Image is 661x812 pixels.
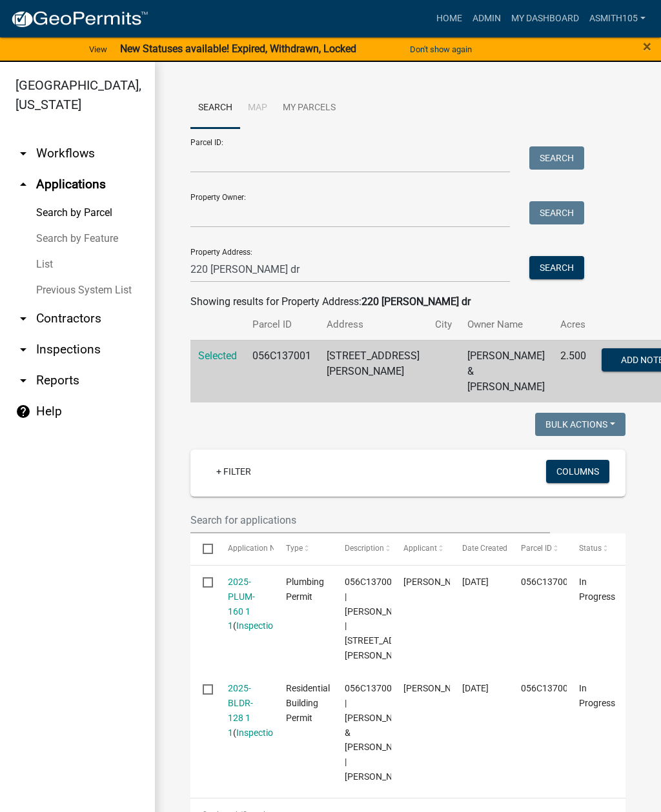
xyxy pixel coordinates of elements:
td: 2.500 [553,340,594,402]
button: Don't show again [405,39,477,60]
span: Type [286,544,303,553]
span: In Progress [579,683,615,708]
a: 2025-BLDR-128 1 1 [228,683,253,737]
a: Inspections [236,728,283,738]
i: help [15,404,31,419]
input: Search for applications [190,507,550,533]
datatable-header-cell: Application Number [215,533,274,564]
button: Search [529,201,584,224]
button: Search [529,146,584,170]
datatable-header-cell: Select [190,533,215,564]
datatable-header-cell: Type [274,533,332,564]
i: arrow_drop_up [15,177,31,192]
a: Search [190,88,240,129]
span: Applicant [403,544,437,553]
a: My Dashboard [506,6,584,31]
div: ( ) [228,681,261,740]
a: My Parcels [275,88,343,129]
span: Parcel ID [521,544,552,553]
div: ( ) [228,575,261,633]
span: Application Number [228,544,298,553]
i: arrow_drop_down [15,373,31,388]
span: 056C137001 [521,683,573,693]
span: Description [345,544,384,553]
span: Plumbing Permit [286,577,324,602]
span: 056C137001 [521,577,573,587]
a: 2025-PLUM-160 1 1 [228,577,255,631]
strong: 220 [PERSON_NAME] dr [361,295,471,308]
a: + Filter [206,460,261,483]
button: Search [529,256,584,279]
a: Admin [467,6,506,31]
button: Bulk Actions [535,413,625,436]
span: × [643,37,651,55]
span: 056C137001 | SABRINA JOYNER | 1391 NOLAN STORE RD [345,577,424,660]
span: Date Created [462,544,507,553]
span: 056C137001 | JOYNER EARVIN L JR & SABRINA M | THOMAS DR [345,683,414,782]
span: 04/21/2025 [462,683,489,693]
span: SABRINA JOYNER [403,577,473,587]
span: Status [579,544,602,553]
strong: New Statuses available! Expired, Withdrawn, Locked [120,43,356,55]
th: Parcel ID [245,310,319,340]
a: Selected [198,350,237,362]
a: View [84,39,112,60]
a: asmith105 [584,6,651,31]
span: 08/06/2025 [462,577,489,587]
datatable-header-cell: Parcel ID [508,533,567,564]
datatable-header-cell: Description [332,533,391,564]
i: arrow_drop_down [15,342,31,357]
td: 056C137001 [245,340,319,402]
div: Showing results for Property Address: [190,294,625,310]
span: SABRINA JOYNER [403,683,473,693]
datatable-header-cell: Date Created [450,533,509,564]
a: Home [431,6,467,31]
i: arrow_drop_down [15,146,31,161]
th: Address [319,310,427,340]
span: In Progress [579,577,615,602]
button: Columns [546,460,609,483]
span: Residential Building Permit [286,683,330,723]
th: Owner Name [460,310,553,340]
datatable-header-cell: Status [567,533,625,564]
button: Close [643,39,651,54]
i: arrow_drop_down [15,311,31,326]
th: Acres [553,310,594,340]
td: [PERSON_NAME] & [PERSON_NAME] [460,340,553,402]
th: City [427,310,460,340]
td: [STREET_ADDRESS][PERSON_NAME] [319,340,427,402]
a: Inspections [236,620,283,631]
datatable-header-cell: Applicant [391,533,450,564]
